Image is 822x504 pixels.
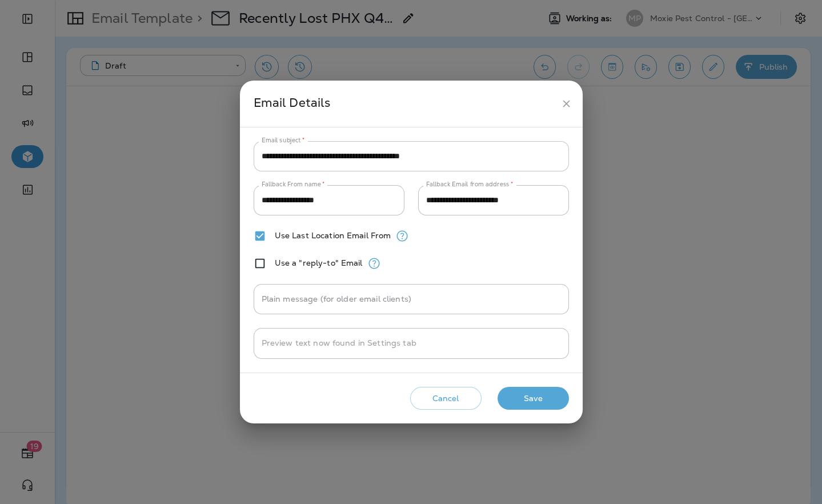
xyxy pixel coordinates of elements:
[262,136,305,145] label: Email subject
[498,387,569,410] button: Save
[410,387,482,410] button: Cancel
[556,93,577,114] button: close
[275,231,391,240] label: Use Last Location Email From
[262,180,325,189] label: Fallback From name
[275,258,363,267] label: Use a "reply-to" Email
[254,93,556,114] div: Email Details
[426,180,513,189] label: Fallback Email from address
